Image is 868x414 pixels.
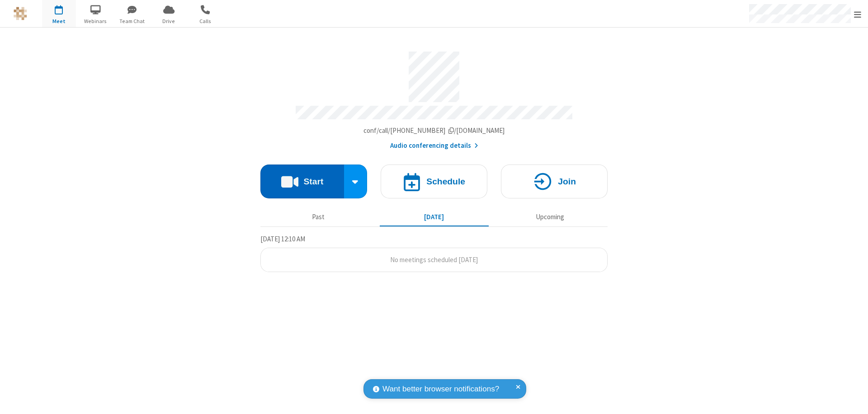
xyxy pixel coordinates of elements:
[390,255,478,264] span: No meetings scheduled [DATE]
[501,165,608,198] button: Join
[382,383,499,395] span: Want better browser notifications?
[260,165,344,198] button: Start
[14,7,27,20] img: QA Selenium DO NOT DELETE OR CHANGE
[363,126,505,136] button: Copy my meeting room linkCopy my meeting room link
[426,177,465,186] h4: Schedule
[264,208,373,226] button: Past
[260,234,608,273] section: Today's Meetings
[79,17,113,25] span: Webinars
[495,208,604,226] button: Upcoming
[42,17,76,25] span: Meet
[558,177,576,186] h4: Join
[390,141,478,151] button: Audio conferencing details
[363,126,505,135] span: Copy my meeting room link
[260,235,305,243] span: [DATE] 12:10 AM
[115,17,149,25] span: Team Chat
[381,165,487,198] button: Schedule
[344,165,368,198] div: Start conference options
[260,45,608,151] section: Account details
[303,177,323,186] h4: Start
[380,208,489,226] button: [DATE]
[152,17,186,25] span: Drive
[189,17,222,25] span: Calls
